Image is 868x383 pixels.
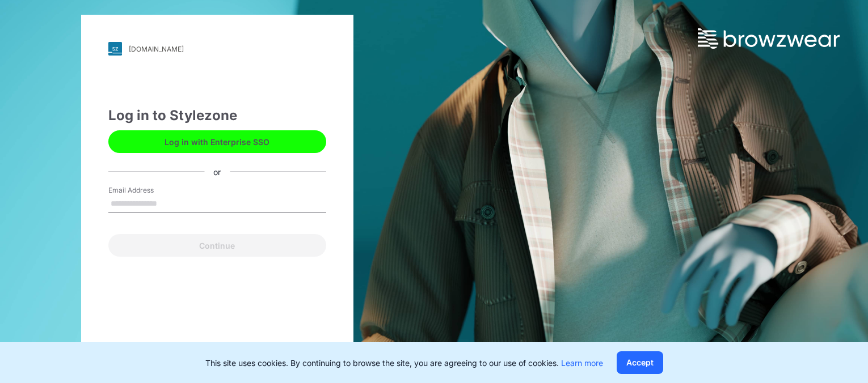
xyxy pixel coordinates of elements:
[698,28,840,49] img: browzwear-logo.73288ffb.svg
[617,351,663,374] button: Accept
[108,185,188,195] label: Email Address
[108,130,326,153] button: Log in with Enterprise SSO
[108,105,326,126] div: Log in to Stylezone
[561,358,603,368] a: Learn more
[204,165,230,177] div: or
[205,357,603,369] p: This site uses cookies. By continuing to browse the site, you are agreeing to our use of cookies.
[108,42,122,56] img: svg+xml;base64,PHN2ZyB3aWR0aD0iMjgiIGhlaWdodD0iMjgiIHZpZXdCb3g9IjAgMCAyOCAyOCIgZmlsbD0ibm9uZSIgeG...
[108,42,326,56] a: [DOMAIN_NAME]
[129,45,184,53] div: [DOMAIN_NAME]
